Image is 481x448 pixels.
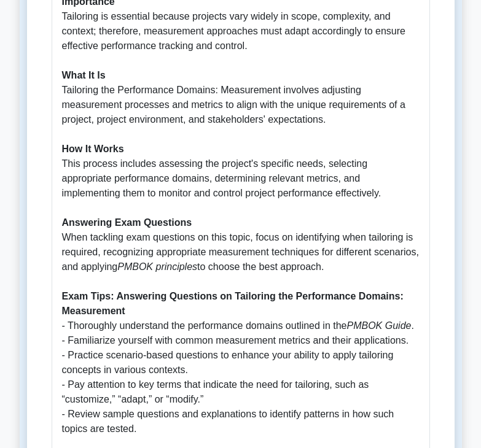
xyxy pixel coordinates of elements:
[62,70,106,80] b: What It Is
[117,261,197,272] i: PMBOK principles
[62,291,404,316] b: Exam Tips: Answering Questions on Tailoring the Performance Domains: Measurement
[62,217,192,228] b: Answering Exam Questions
[62,144,124,154] b: How It Works
[347,320,412,331] i: PMBOK Guide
